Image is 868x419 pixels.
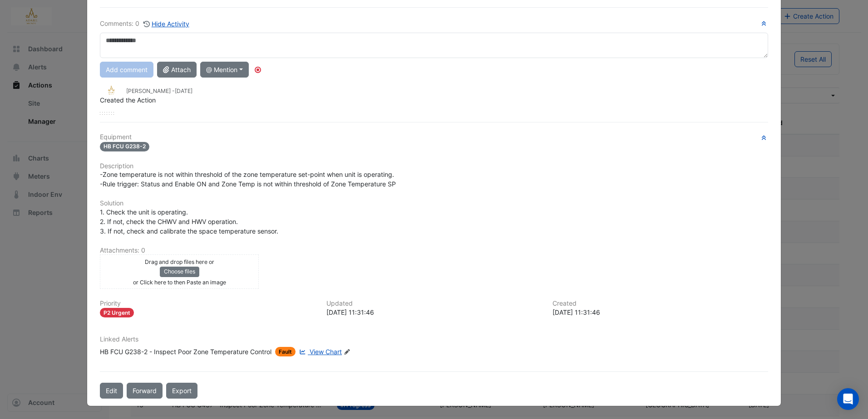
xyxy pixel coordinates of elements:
span: -Zone temperature is not within threshold of the zone temperature set-point when unit is operatin... [100,171,396,188]
div: [DATE] 11:31:46 [552,307,768,317]
button: Edit [100,383,123,399]
span: Fault [275,347,296,356]
div: Comments: 0 [100,19,190,29]
button: Attach [157,62,197,78]
a: Export [166,383,197,399]
button: Hide Activity [143,19,190,29]
span: 1. Check the unit is operating. 2. If not, check the CHWV and HWV operation. 3. If not, check and... [100,208,278,235]
span: Created the Action [100,96,156,104]
h6: Updated [326,300,542,307]
button: @ Mention [200,62,249,78]
fa-icon: Edit Linked Alerts [344,349,350,356]
h6: Created [552,300,768,307]
div: [DATE] 11:31:46 [326,307,542,317]
div: P2 Urgent [100,308,134,317]
h6: Attachments: 0 [100,247,768,254]
button: Choose files [160,267,199,277]
button: Forward [127,383,163,399]
span: HB FCU G238-2 [100,142,149,151]
div: Open Intercom Messenger [837,388,859,410]
small: [PERSON_NAME] - [126,87,192,95]
span: View Chart [310,348,342,356]
h6: Priority [100,300,316,307]
small: Drag and drop files here or [145,258,214,265]
h6: Solution [100,200,768,207]
a: View Chart [297,347,342,356]
img: Adare Manor [100,85,123,95]
div: Tooltip anchor [254,66,262,74]
h6: Description [100,162,768,170]
span: 2025-09-08 11:31:46 [175,88,192,94]
h6: Equipment [100,133,768,141]
h6: Linked Alerts [100,336,768,343]
small: or Click here to then Paste an image [133,279,226,286]
div: HB FCU G238-2 - Inspect Poor Zone Temperature Control [100,347,271,356]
